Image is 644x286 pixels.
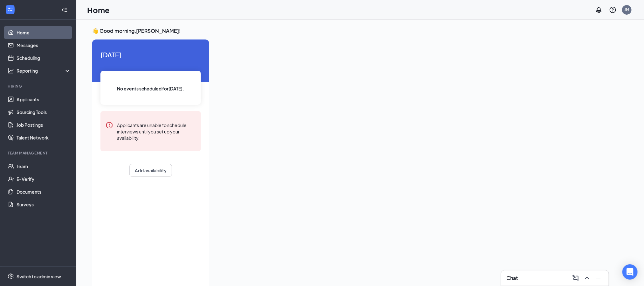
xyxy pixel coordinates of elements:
[61,7,68,13] svg: Collapse
[17,198,71,211] a: Surveys
[17,68,71,74] div: Reporting
[595,274,602,282] svg: Minimize
[506,275,518,282] h3: Chat
[17,273,61,280] div: Switch to admin view
[117,121,196,141] div: Applicants are unable to schedule interviews until you set up your availability.
[593,273,604,283] button: Minimize
[595,6,603,14] svg: Notifications
[7,6,13,13] svg: WorkstreamLogo
[8,273,14,280] svg: Settings
[572,274,579,282] svg: ComposeMessage
[609,6,617,14] svg: QuestionInfo
[17,39,71,52] a: Messages
[8,68,14,74] svg: Analysis
[17,118,71,131] a: Job Postings
[8,83,70,89] div: Hiring
[17,26,71,39] a: Home
[583,274,591,282] svg: ChevronUp
[571,273,581,283] button: ComposeMessage
[17,52,71,64] a: Scheduling
[117,85,184,92] span: No events scheduled for [DATE] .
[87,4,110,15] h1: Home
[582,273,592,283] button: ChevronUp
[625,7,629,12] div: JM
[622,264,638,280] div: Open Intercom Messenger
[106,121,113,129] svg: Error
[17,106,71,118] a: Sourcing Tools
[8,150,70,156] div: Team Management
[100,50,201,60] span: [DATE]
[129,164,172,177] button: Add availability
[17,131,71,144] a: Talent Network
[17,93,71,106] a: Applicants
[17,173,71,185] a: E-Verify
[17,185,71,198] a: Documents
[17,160,71,173] a: Team
[92,27,570,34] h3: 👋 Good morning, [PERSON_NAME] !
